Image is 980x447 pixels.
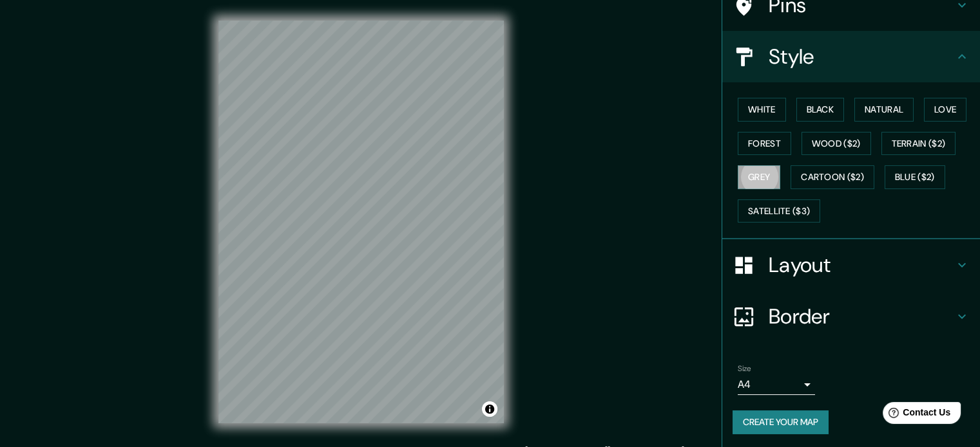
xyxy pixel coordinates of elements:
button: Satellite ($3) [738,199,820,223]
iframe: Help widget launcher [865,397,966,433]
div: Style [722,31,980,82]
button: Black [796,98,845,122]
button: Blue ($2) [885,165,945,189]
div: Layout [722,239,980,291]
h4: Style [769,44,954,69]
h4: Border [769,304,954,329]
button: White [738,98,786,122]
button: Natural [854,98,914,122]
button: Toggle attribution [482,401,497,417]
button: Wood ($2) [802,132,871,156]
div: Border [722,291,980,342]
button: Create your map [733,410,829,434]
div: A4 [738,374,815,395]
button: Grey [738,165,780,189]
button: Love [924,98,966,122]
label: Size [738,363,751,374]
button: Terrain ($2) [881,132,956,156]
canvas: Map [218,21,504,423]
button: Cartoon ($2) [791,165,874,189]
button: Forest [738,132,791,156]
h4: Layout [769,252,954,278]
